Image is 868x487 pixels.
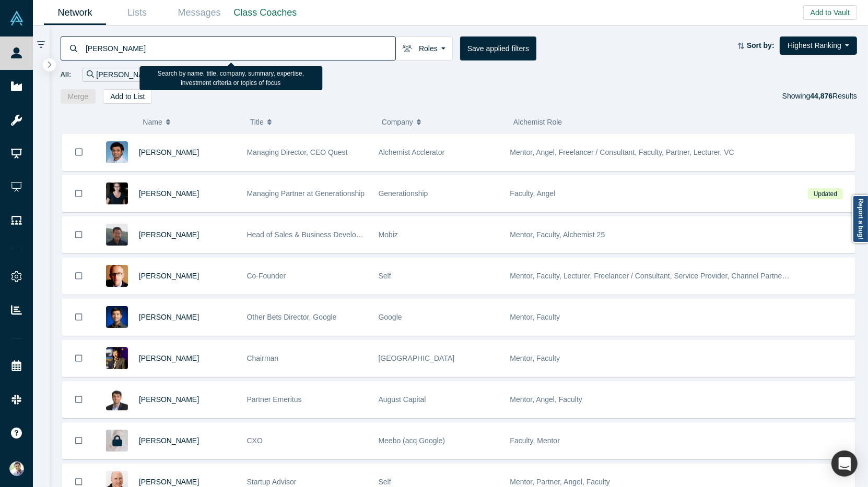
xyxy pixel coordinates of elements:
button: Company [382,111,502,133]
a: [PERSON_NAME] [139,189,199,198]
button: Bookmark [63,340,95,376]
span: Mentor, Faculty [510,354,560,362]
span: Name [143,111,162,133]
div: [PERSON_NAME] [82,68,169,82]
span: August Capital [379,395,426,404]
span: Faculty, Mentor [510,436,560,445]
span: Alchemist Acclerator [379,148,445,156]
img: Steven Kan's Profile Image [106,306,128,328]
span: Managing Partner at Generationship [247,189,365,198]
img: Ravi Belani's Account [9,461,24,476]
a: [PERSON_NAME] [139,354,199,362]
span: Mentor, Partner, Angel, Faculty [510,478,610,486]
span: CXO [247,436,263,445]
a: [PERSON_NAME] [139,148,199,156]
button: Name [143,111,239,133]
span: Co-Founder [247,272,286,280]
button: Bookmark [63,423,95,459]
a: Report a bug! [852,195,868,243]
img: Vivek Mehra's Profile Image [106,388,128,410]
span: Mentor, Faculty, Lecturer, Freelancer / Consultant, Service Provider, Channel Partner, Corporate ... [510,272,853,280]
span: Company [382,111,413,133]
button: Bookmark [63,217,95,253]
img: Gnani Palanikumar's Profile Image [106,141,128,163]
button: Highest Ranking [780,36,857,55]
a: [PERSON_NAME] [139,230,199,239]
button: Bookmark [63,258,95,294]
span: Chairman [247,354,279,362]
a: Messages [168,1,230,25]
span: Mobiz [379,230,398,239]
span: Self [379,478,391,486]
span: Head of Sales & Business Development (interim) [247,230,405,239]
span: Alchemist Role [513,118,562,126]
button: Bookmark [63,382,95,418]
a: [PERSON_NAME] [139,313,199,321]
span: Generationship [379,189,428,198]
input: Search by name, title, company, summary, expertise, investment criteria or topics of focus [85,36,395,60]
img: Timothy Chou's Profile Image [106,347,128,369]
img: Rachel Chalmers's Profile Image [106,182,128,204]
span: Faculty, Angel [510,189,556,198]
button: Title [250,111,371,133]
a: [PERSON_NAME] [139,478,199,486]
span: Other Bets Director, Google [247,313,337,321]
img: Alchemist Vault Logo [9,11,24,26]
strong: Sort by: [747,41,775,50]
a: Lists [106,1,168,25]
button: Remove Filter [156,69,164,81]
span: Updated [808,188,842,199]
span: [GEOGRAPHIC_DATA] [379,354,455,362]
img: Robert Winder's Profile Image [106,265,128,287]
button: Roles [395,36,453,60]
img: Michael Chang's Profile Image [106,224,128,246]
div: Showing [782,89,857,104]
a: Class Coaches [230,1,300,25]
span: Results [810,92,857,100]
button: Merge [61,89,96,104]
button: Bookmark [63,134,95,171]
span: Mentor, Faculty [510,313,560,321]
button: Bookmark [63,299,95,335]
span: Startup Advisor [247,478,297,486]
span: Partner Emeritus [247,395,302,404]
span: Title [250,111,264,133]
a: [PERSON_NAME] [139,395,199,404]
span: Self [379,272,391,280]
button: Add to Vault [803,5,857,20]
span: Mentor, Faculty, Alchemist 25 [510,230,605,239]
a: [PERSON_NAME] [139,272,199,280]
span: Mentor, Angel, Freelancer / Consultant, Faculty, Partner, Lecturer, VC [510,148,734,156]
a: [PERSON_NAME] [139,436,199,445]
button: Save applied filters [460,36,536,60]
span: Meebo (acq Google) [379,436,445,445]
span: All: [61,69,72,80]
span: Managing Director, CEO Quest [247,148,348,156]
button: Add to List [103,89,152,104]
strong: 44,876 [810,92,832,100]
span: Mentor, Angel, Faculty [510,395,583,404]
span: Google [379,313,402,321]
a: Network [44,1,106,25]
button: Bookmark [63,176,95,212]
